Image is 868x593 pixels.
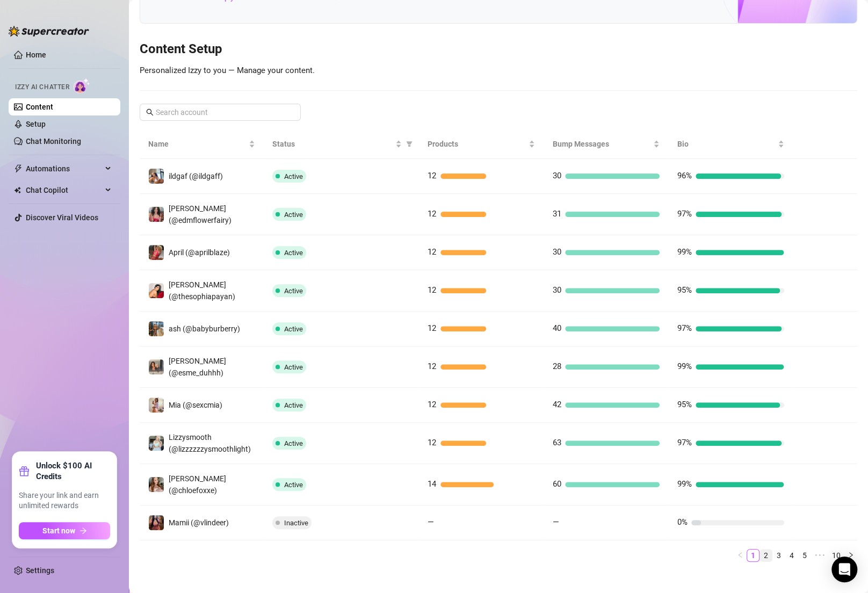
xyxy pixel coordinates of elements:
[759,549,772,562] li: 2
[284,401,303,409] span: Active
[677,438,691,447] span: 97%
[428,138,526,150] span: Products
[677,400,691,409] span: 95%
[26,160,102,177] span: Automations
[14,164,23,173] span: thunderbolt
[149,515,164,530] img: Mamii (@vlindeer)
[19,522,110,539] button: Start nowarrow-right
[149,283,164,298] img: Sophia (@thesophiapayan)
[811,549,828,562] span: •••
[26,137,81,146] a: Chat Monitoring
[140,41,857,58] h3: Content Setup
[26,566,54,575] a: Settings
[272,138,394,150] span: Status
[428,361,436,371] span: 12
[169,474,226,495] span: [PERSON_NAME] (@chloefoxxe)
[284,481,303,489] span: Active
[811,549,828,562] li: Next 5 Pages
[677,171,691,180] span: 96%
[552,138,651,150] span: Bump Messages
[844,549,857,562] button: right
[831,556,857,582] div: Open Intercom Messenger
[19,466,30,476] span: gift
[772,549,785,562] li: 3
[737,552,743,558] span: left
[169,248,230,257] span: April (@aprilblaze)
[552,171,561,180] span: 30
[42,526,75,535] span: Start now
[149,359,164,374] img: Esmeralda (@esme_duhhh)
[734,549,747,562] button: left
[9,26,89,37] img: logo-BBDzfeDw.svg
[829,549,844,561] a: 10
[284,211,303,219] span: Active
[284,249,303,257] span: Active
[264,129,419,159] th: Status
[284,363,303,371] span: Active
[428,171,436,180] span: 12
[677,285,691,295] span: 95%
[169,204,232,225] span: [PERSON_NAME] (@edmflowerfairy)
[26,50,46,59] a: Home
[169,280,235,301] span: [PERSON_NAME] (@thesophiapayan)
[844,549,857,562] li: Next Page
[284,439,303,447] span: Active
[284,172,303,180] span: Active
[552,517,559,527] span: —
[79,527,87,534] span: arrow-right
[26,120,46,128] a: Setup
[428,438,436,447] span: 12
[734,549,747,562] li: Previous Page
[140,129,264,159] th: Name
[677,361,691,371] span: 99%
[668,129,793,159] th: Bio
[146,109,154,116] span: search
[552,209,561,219] span: 31
[428,247,436,257] span: 12
[149,436,164,451] img: Lizzysmooth (@lizzzzzzysmoothlight)
[19,490,110,511] span: Share your link and earn unlimited rewards
[848,552,854,558] span: right
[156,106,286,118] input: Search account
[419,129,544,159] th: Products
[15,82,69,92] span: Izzy AI Chatter
[406,141,413,147] span: filter
[785,549,798,562] li: 4
[747,549,759,561] a: 1
[552,479,561,489] span: 60
[148,138,247,150] span: Name
[284,519,308,527] span: Inactive
[552,247,561,257] span: 30
[26,213,98,222] a: Discover Viral Videos
[428,285,436,295] span: 12
[773,549,785,561] a: 3
[428,209,436,219] span: 12
[552,400,561,409] span: 42
[760,549,772,561] a: 2
[677,479,691,489] span: 99%
[544,129,668,159] th: Bump Messages
[169,401,222,409] span: Mia (@sexcmia)
[747,549,759,562] li: 1
[428,479,436,489] span: 14
[677,209,691,219] span: 97%
[74,78,90,93] img: AI Chatter
[169,518,229,527] span: Mamii (@vlindeer)
[149,397,164,413] img: Mia (@sexcmia)
[149,321,164,336] img: ash (@babyburberry)
[149,169,164,184] img: ildgaf (@ildgaff)
[552,285,561,295] span: 30
[552,323,561,333] span: 40
[428,517,434,527] span: —
[677,138,776,150] span: Bio
[149,245,164,260] img: April (@aprilblaze)
[677,247,691,257] span: 99%
[786,549,798,561] a: 4
[552,438,561,447] span: 63
[428,323,436,333] span: 12
[36,460,110,482] strong: Unlock $100 AI Credits
[428,400,436,409] span: 12
[169,357,226,377] span: [PERSON_NAME] (@esme_duhhh)
[404,136,415,152] span: filter
[284,287,303,295] span: Active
